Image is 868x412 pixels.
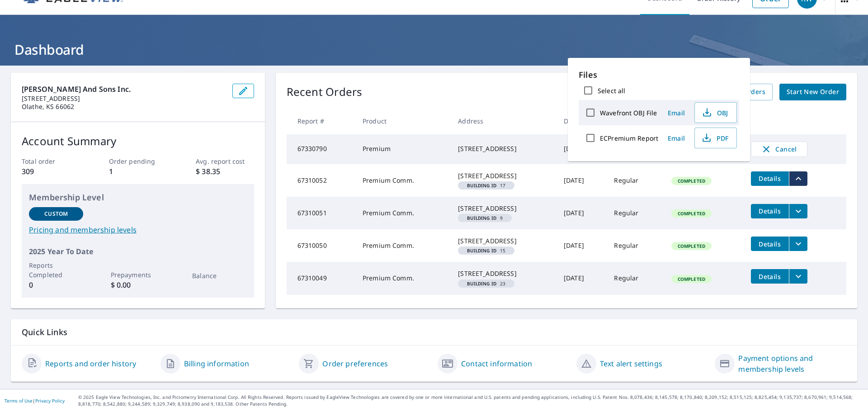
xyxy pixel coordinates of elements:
td: 67310052 [287,164,355,197]
p: 1 [109,166,167,177]
a: Start New Order [779,84,846,100]
p: | [5,398,65,403]
span: Completed [672,276,711,282]
button: detailsBtn-67310050 [751,237,789,251]
span: Cancel [760,144,798,155]
td: Premium Comm. [355,164,451,197]
td: Premium Comm. [355,229,451,262]
button: filesDropdownBtn-67310052 [789,171,807,186]
button: Cancel [751,142,807,157]
span: Details [756,272,783,281]
p: Quick Links [22,327,846,338]
a: Privacy Policy [35,398,65,404]
button: Email [662,131,691,145]
span: 23 [462,281,511,286]
a: Order preferences [322,358,388,369]
div: [STREET_ADDRESS] [458,171,549,180]
td: Regular [607,262,664,294]
h1: Dashboard [11,40,857,59]
em: Building ID [467,216,496,220]
label: ECPremium Report [600,134,658,142]
em: Building ID [467,183,496,188]
span: Completed [672,243,711,249]
p: Prepayments [111,270,165,279]
p: Custom [44,210,68,218]
th: Product [355,108,451,134]
button: filesDropdownBtn-67310051 [789,204,807,218]
td: Regular [607,197,664,229]
p: [PERSON_NAME] and Sons Inc. [22,84,225,95]
span: Details [756,174,783,183]
p: Balance [192,271,246,280]
td: [DATE] [557,164,607,197]
td: [DATE] [557,262,607,294]
button: detailsBtn-67310049 [751,269,789,284]
button: detailsBtn-67310052 [751,171,789,186]
a: Terms of Use [5,398,33,404]
div: [STREET_ADDRESS] [458,237,549,246]
p: 2025 Year To Date [29,246,247,257]
td: 67330790 [287,134,355,164]
p: Olathe, KS 66062 [22,103,225,111]
p: $ 38.35 [196,166,254,177]
td: Regular [607,229,664,262]
td: [DATE] [557,197,607,229]
a: Text alert settings [600,358,662,369]
button: OBJ [694,102,737,123]
td: Regular [607,164,664,197]
td: [DATE] [557,229,607,262]
span: 15 [462,248,511,253]
a: Billing information [184,358,249,369]
span: Details [756,207,783,215]
span: Completed [672,178,711,184]
th: Report # [287,108,355,134]
button: PDF [694,128,737,148]
td: 67310051 [287,197,355,229]
td: 67310049 [287,262,355,294]
p: 309 [22,166,80,177]
span: 17 [462,183,511,188]
p: © 2025 Eagle View Technologies, Inc. and Pictometry International Corp. All Rights Reserved. Repo... [78,394,863,407]
span: Details [756,240,783,248]
p: Recent Orders [287,84,363,100]
button: Email [662,106,691,120]
td: 67310050 [287,229,355,262]
p: Reports Completed [29,260,83,279]
p: Files [579,69,739,81]
td: Premium Comm. [355,262,451,294]
span: Email [665,134,687,142]
a: Contact information [461,358,532,369]
span: OBJ [700,107,729,118]
button: filesDropdownBtn-67310050 [789,237,807,251]
div: [STREET_ADDRESS] [458,269,549,278]
span: 9 [462,216,508,220]
div: [STREET_ADDRESS] [458,144,549,153]
p: Order pending [109,156,167,166]
p: Total order [22,156,80,166]
a: Reports and order history [45,358,136,369]
span: Completed [672,210,711,217]
em: Building ID [467,248,496,253]
th: Date [557,108,607,134]
span: Start New Order [787,86,839,98]
p: $ 0.00 [111,279,165,290]
span: PDF [700,133,729,143]
p: Membership Level [29,191,247,204]
td: [DATE] [557,134,607,164]
td: Premium [355,134,451,164]
a: Payment options and membership levels [738,353,846,374]
a: Pricing and membership levels [29,224,247,235]
p: 0 [29,279,83,290]
p: Account Summary [22,133,254,149]
label: Wavefront OBJ File [600,109,657,117]
button: filesDropdownBtn-67310049 [789,269,807,284]
em: Building ID [467,281,496,286]
div: [STREET_ADDRESS] [458,204,549,213]
th: Address [451,108,557,134]
p: Avg. report cost [196,156,254,166]
span: Email [665,109,687,117]
td: Premium Comm. [355,197,451,229]
label: Select all [598,86,625,95]
p: [STREET_ADDRESS] [22,95,225,103]
button: detailsBtn-67310051 [751,204,789,218]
